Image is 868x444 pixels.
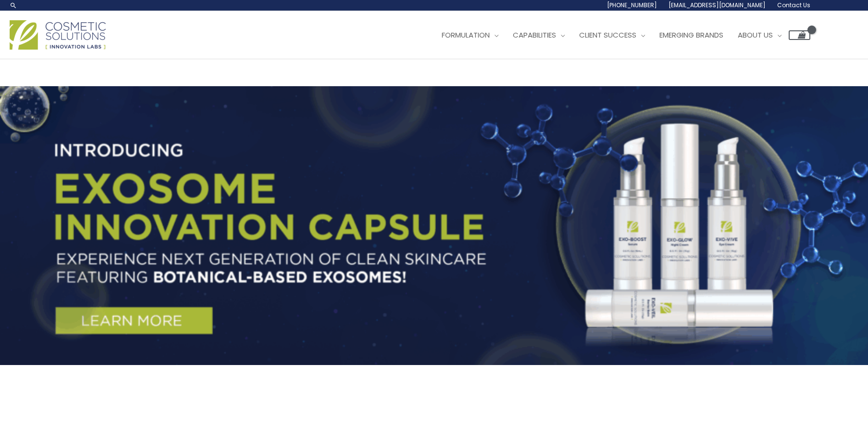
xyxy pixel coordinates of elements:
nav: Site Navigation [427,21,810,50]
span: [PHONE_NUMBER] [607,1,657,9]
span: About Us [738,30,773,40]
span: Capabilities [513,30,556,40]
a: Capabilities [506,21,572,50]
a: Client Success [572,21,652,50]
span: Emerging Brands [659,30,723,40]
img: Cosmetic Solutions Logo [10,20,106,50]
span: [EMAIL_ADDRESS][DOMAIN_NAME] [669,1,766,9]
a: Formulation [434,21,506,50]
span: Client Success [579,30,636,40]
span: Contact Us [777,1,810,9]
a: Emerging Brands [652,21,731,50]
a: Search icon link [10,1,17,9]
a: View Shopping Cart, empty [789,30,810,40]
span: Formulation [442,30,490,40]
a: About Us [731,21,789,50]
